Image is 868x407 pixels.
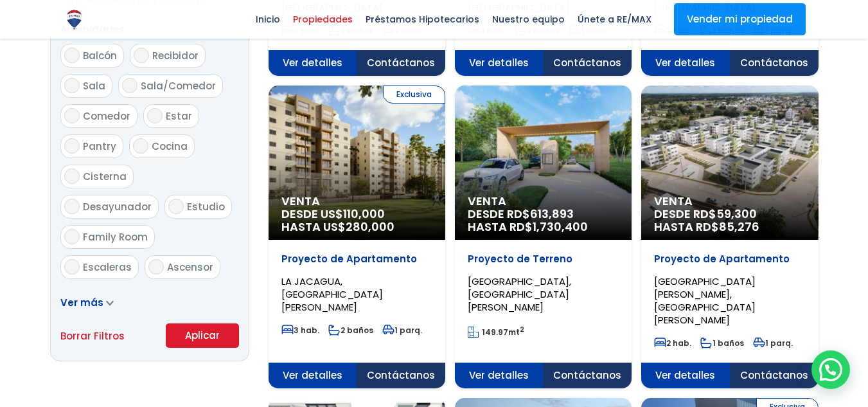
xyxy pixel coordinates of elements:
[719,219,759,235] span: 85,276
[152,140,188,153] span: Cocina
[641,86,818,388] a: Venta DESDE RD$59,300 HASTA RD$85,276 Proyecto de Apartamento [GEOGRAPHIC_DATA][PERSON_NAME], [GE...
[287,10,359,29] span: Propiedades
[122,78,137,93] input: Sala/Comedor
[166,323,239,348] button: Aplicar
[571,10,658,29] span: Únete a RE/MAX
[281,325,319,336] span: 3 hab.
[654,338,691,348] span: 2 hab.
[168,199,184,214] input: Estudio
[357,363,445,388] span: Contáctanos
[543,50,632,76] span: Contáctanos
[64,48,80,63] input: Balcón
[63,8,85,31] img: Logo de REMAX
[83,79,105,93] span: Sala
[382,325,422,336] span: 1 parq.
[654,208,805,233] span: DESDE RD$
[134,48,149,63] input: Recibidor
[166,109,192,123] span: Estar
[269,363,357,388] span: Ver detalles
[357,50,445,76] span: Contáctanos
[281,195,432,208] span: Venta
[482,327,508,338] span: 149.97
[60,296,103,309] span: Ver más
[269,50,357,76] span: Ver detalles
[730,50,819,76] span: Contáctanos
[281,208,432,233] span: DESDE US$
[730,363,819,388] span: Contáctanos
[520,325,524,334] sup: 2
[152,49,199,62] span: Recibidor
[700,338,744,348] span: 1 baños
[468,275,571,314] span: [GEOGRAPHIC_DATA], [GEOGRAPHIC_DATA][PERSON_NAME]
[468,221,619,233] span: HASTA RD$
[281,253,432,266] p: Proyecto de Apartamento
[383,86,445,104] span: Exclusiva
[269,86,445,388] a: Exclusiva Venta DESDE US$110,000 HASTA US$280,000 Proyecto de Apartamento LA JACAGUA, [GEOGRAPHIC...
[83,260,132,274] span: Escaleras
[83,109,130,123] span: Comedor
[455,363,544,388] span: Ver detalles
[148,259,164,275] input: Ascensor
[654,253,805,266] p: Proyecto de Apartamento
[83,230,148,244] span: Family Room
[533,219,588,235] span: 1,730,400
[64,108,80,123] input: Comedor
[455,50,544,76] span: Ver detalles
[281,221,432,233] span: HASTA US$
[328,325,373,336] span: 2 baños
[60,296,114,309] a: Ver más
[167,260,213,274] span: Ascensor
[187,200,225,213] span: Estudio
[530,206,574,222] span: 613,893
[468,327,524,338] span: mt
[753,338,793,348] span: 1 parq.
[64,78,80,93] input: Sala
[543,363,632,388] span: Contáctanos
[486,10,571,29] span: Nuestro equipo
[147,108,163,123] input: Estar
[343,206,385,222] span: 110,000
[83,170,127,183] span: Cisterna
[654,275,756,327] span: [GEOGRAPHIC_DATA][PERSON_NAME], [GEOGRAPHIC_DATA][PERSON_NAME]
[641,363,730,388] span: Ver detalles
[455,86,632,388] a: Venta DESDE RD$613,893 HASTA RD$1,730,400 Proyecto de Terreno [GEOGRAPHIC_DATA], [GEOGRAPHIC_DATA...
[654,221,805,233] span: HASTA RD$
[468,208,619,233] span: DESDE RD$
[249,10,287,29] span: Inicio
[654,195,805,208] span: Venta
[641,50,730,76] span: Ver detalles
[64,199,80,214] input: Desayunador
[83,200,152,213] span: Desayunador
[359,10,486,29] span: Préstamos Hipotecarios
[64,138,80,154] input: Pantry
[64,259,80,275] input: Escaleras
[716,206,757,222] span: 59,300
[346,219,394,235] span: 280,000
[141,79,216,93] span: Sala/Comedor
[60,328,125,344] a: Borrar Filtros
[468,195,619,208] span: Venta
[468,253,619,266] p: Proyecto de Terreno
[83,49,117,62] span: Balcón
[64,168,80,184] input: Cisterna
[64,229,80,244] input: Family Room
[281,275,383,314] span: LA JACAGUA, [GEOGRAPHIC_DATA][PERSON_NAME]
[83,140,116,153] span: Pantry
[133,138,148,154] input: Cocina
[674,3,806,35] a: Vender mi propiedad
